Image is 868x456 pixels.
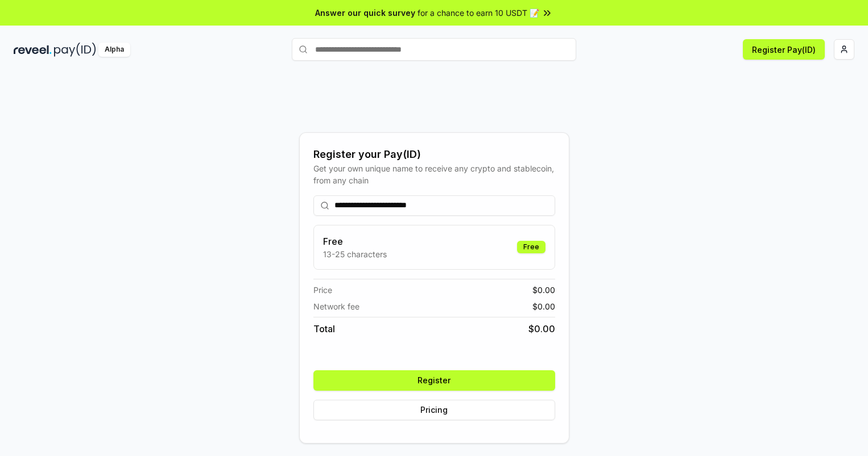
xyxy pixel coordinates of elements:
[315,7,415,19] span: Answer our quick survey
[743,39,825,60] button: Register Pay(ID)
[323,235,387,248] h3: Free
[532,284,555,296] span: $ 0.00
[313,284,332,296] span: Price
[98,43,130,57] div: Alpha
[517,241,545,253] div: Free
[323,248,387,260] p: 13-25 characters
[532,300,555,312] span: $ 0.00
[313,370,555,391] button: Register
[528,322,555,336] span: $ 0.00
[14,43,52,57] img: reveel_dark
[418,7,539,19] span: for a chance to earn 10 USDT 📝
[313,322,335,336] span: Total
[313,162,555,186] div: Get your own unique name to receive any crypto and stablecoin, from any chain
[313,147,555,162] div: Register your Pay(ID)
[313,300,359,312] span: Network fee
[54,43,96,57] img: pay_id
[313,400,555,420] button: Pricing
